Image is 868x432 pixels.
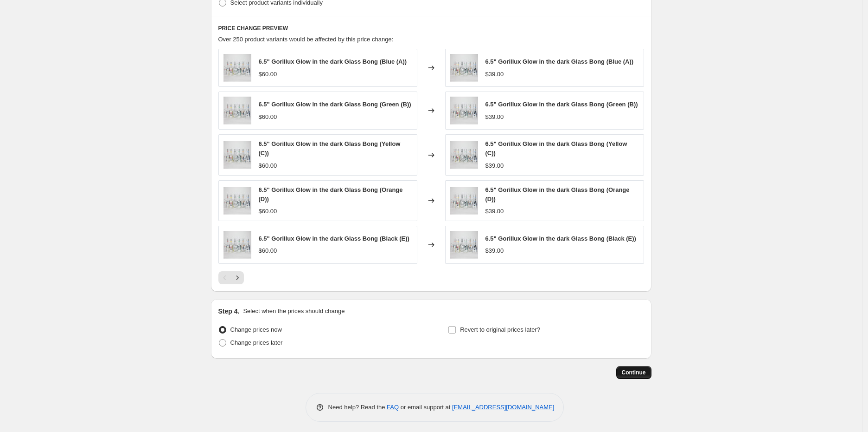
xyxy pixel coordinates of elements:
span: 6.5" Gorillux Glow in the dark Glass Bong (Black (E)) [485,235,636,242]
div: $60.00 [259,70,277,79]
button: Continue [616,366,651,379]
h6: PRICE CHANGE PREVIEW [218,25,644,32]
a: FAQ [387,404,399,411]
img: 20250710-1-13_80x.jpg [450,97,478,124]
span: Change prices later [230,339,283,346]
div: $60.00 [259,246,277,255]
img: 20250710-1-13_80x.jpg [450,187,478,215]
div: $60.00 [259,112,277,122]
img: 20250710-1-13_80x.jpg [450,141,478,169]
span: 6.5" Gorillux Glow in the dark Glass Bong (Green (B)) [485,101,638,108]
span: 6.5" Gorillux Glow in the dark Glass Bong (Green (B)) [259,101,411,108]
a: [EMAIL_ADDRESS][DOMAIN_NAME] [452,404,554,411]
span: 6.5" Gorillux Glow in the dark Glass Bong (Orange (D)) [259,186,403,203]
span: 6.5" Gorillux Glow in the dark Glass Bong (Blue (A)) [485,58,634,65]
span: 6.5" Gorillux Glow in the dark Glass Bong (Blue (A)) [259,58,407,65]
img: 20250710-1-13_80x.jpg [450,231,478,259]
span: Need help? Read the [328,404,387,411]
span: 6.5" Gorillux Glow in the dark Glass Bong (Yellow (C)) [485,140,627,157]
img: 20250710-1-13_80x.jpg [223,231,251,259]
div: $60.00 [259,161,277,170]
div: $60.00 [259,207,277,216]
img: 20250710-1-13_80x.jpg [223,141,251,169]
div: $39.00 [485,161,504,170]
div: $39.00 [485,112,504,122]
span: or email support at [399,404,452,411]
img: 20250710-1-13_80x.jpg [223,187,251,215]
nav: Pagination [218,271,244,284]
img: 20250710-1-13_80x.jpg [223,97,251,124]
button: Next [231,271,244,284]
span: 6.5" Gorillux Glow in the dark Glass Bong (Yellow (C)) [259,140,401,157]
img: 20250710-1-13_80x.jpg [223,54,251,82]
span: Continue [622,369,646,376]
span: 6.5" Gorillux Glow in the dark Glass Bong (Black (E)) [259,235,409,242]
span: Revert to original prices later? [460,326,540,333]
div: $39.00 [485,70,504,79]
span: Over 250 product variants would be affected by this price change: [218,36,394,43]
div: $39.00 [485,207,504,216]
span: 6.5" Gorillux Glow in the dark Glass Bong (Orange (D)) [485,186,630,203]
div: $39.00 [485,246,504,255]
span: Change prices now [230,326,282,333]
img: 20250710-1-13_80x.jpg [450,54,478,82]
p: Select when the prices should change [243,307,345,316]
h2: Step 4. [218,307,240,316]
